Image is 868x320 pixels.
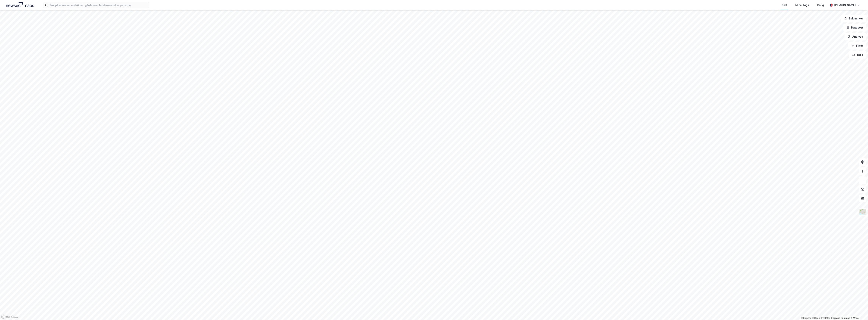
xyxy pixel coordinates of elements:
[849,302,868,320] div: Kontrollprogram for chat
[849,302,868,320] iframe: Chat Widget
[834,3,856,7] div: [PERSON_NAME]
[812,317,831,319] a: OpenStreetMap
[782,3,787,7] div: Kart
[48,2,149,8] input: Søk på adresse, matrikkel, gårdeiere, leietakere eller personer
[796,3,809,7] div: Mine Tags
[831,317,850,319] a: Improve this map
[817,3,824,7] div: Bolig
[801,317,811,319] a: Mapbox
[859,208,866,216] img: Z
[6,2,34,8] img: logo.a4113a55bc3d86da70a041830d287a7e.svg
[845,33,866,40] button: Analyse
[843,24,866,31] button: Datasett
[848,42,866,49] button: Filter
[841,15,866,22] button: Bokmerker
[1,315,18,319] a: Mapbox homepage
[849,51,866,59] button: Tags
